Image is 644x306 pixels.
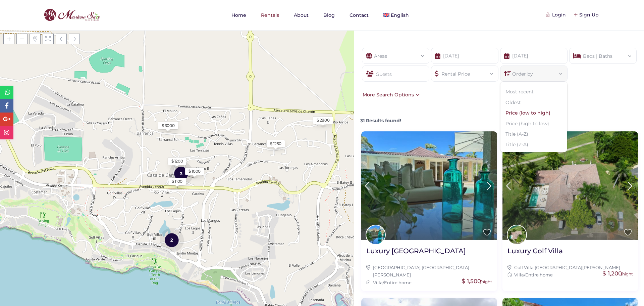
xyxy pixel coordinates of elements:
a: Luxury Golf Villa [507,247,563,260]
img: logo [42,7,102,23]
img: Luxury Villa Lagos [361,131,497,240]
input: Check-Out [500,48,568,64]
a: [GEOGRAPHIC_DATA][PERSON_NAME] [535,265,620,270]
div: $ 3000 [162,123,175,129]
div: / [366,279,492,286]
a: [GEOGRAPHIC_DATA] [373,265,421,270]
a: Villa [514,272,524,277]
a: Golf Villa [514,265,534,270]
div: , [507,264,633,271]
li: Price (high to low) [500,119,567,129]
div: Rental Price [436,66,493,78]
span: English [391,12,409,18]
h2: Luxury [GEOGRAPHIC_DATA] [366,247,466,255]
div: $ 2800 [317,117,330,123]
div: Order by [505,66,562,78]
div: 3 [169,161,193,186]
div: More Search Options [361,91,420,98]
div: $ 1200 [171,158,183,164]
li: Title (Z-A) [500,139,567,150]
img: Luxury Golf Villa [502,131,638,240]
div: Login [547,11,566,18]
div: Beds | Baths [575,48,631,60]
a: Luxury [GEOGRAPHIC_DATA] [366,247,466,260]
div: $ 1250 [270,141,281,147]
div: Areas [367,48,424,60]
li: Oldest [500,97,567,108]
li: Most recent [500,87,567,97]
a: Entire home [384,280,412,285]
div: $ 1000 [189,168,201,174]
a: Villa [373,280,383,285]
li: Price (low to high) [500,108,567,118]
input: Check-In [431,48,498,64]
div: Sign Up [574,11,599,18]
div: 31 Results found! [359,112,641,124]
li: Title (A-Z) [500,129,567,139]
div: / [507,271,633,278]
div: 2 [160,227,184,253]
div: , [366,264,492,279]
div: Loading Maps [127,85,227,121]
h2: Luxury Golf Villa [507,247,563,255]
div: Guests [362,65,429,82]
a: Entire home [525,272,553,277]
div: $ 1100 [172,178,182,184]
